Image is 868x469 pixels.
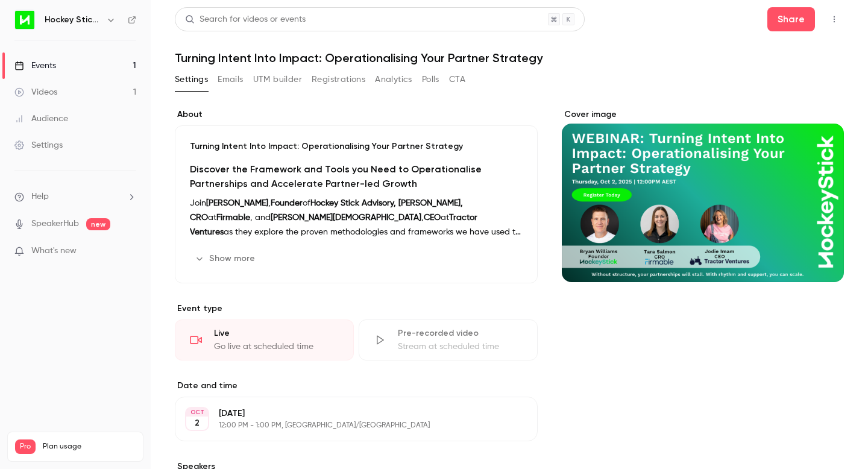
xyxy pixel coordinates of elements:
[398,341,523,353] div: Stream at scheduled time
[216,213,250,222] strong: Firmable
[359,319,538,360] div: Pre-recorded videoStream at scheduled time
[14,113,68,125] div: Audience
[14,60,56,72] div: Events
[45,14,101,26] h6: Hockey Stick Advisory
[190,196,523,239] p: Join , of at , and , at as they explore the proven methodologies and frameworks we have used to h...
[175,303,538,315] p: Event type
[218,70,243,89] button: Emails
[312,70,365,89] button: Registrations
[375,70,412,89] button: Analytics
[86,218,110,230] span: new
[15,10,34,30] img: Hockey Stick Advisory
[175,380,538,392] label: Date and time
[186,408,208,417] div: OCT
[190,140,523,153] p: Turning Intent Into Impact: Operationalising Your Partner Strategy
[449,70,465,89] button: CTA
[214,341,339,353] div: Go live at scheduled time
[185,13,306,26] div: Search for videos or events
[175,109,538,121] label: About
[175,319,354,360] div: LiveGo live at scheduled time
[43,442,136,452] span: Plan usage
[175,51,844,65] h1: Turning Intent Into Impact: Operationalising Your Partner Strategy
[31,218,79,230] a: SpeakerHub
[271,199,303,207] strong: Founder
[562,109,844,121] label: Cover image
[271,213,421,222] strong: [PERSON_NAME][DEMOGRAPHIC_DATA]
[31,245,77,257] span: What's new
[398,327,523,339] div: Pre-recorded video
[190,163,482,189] strong: Discover the Framework and Tools you Need to Operationalise Partnerships and Accelerate Partner-l...
[122,246,136,257] iframe: Noticeable Trigger
[219,421,474,430] p: 12:00 PM - 1:00 PM, [GEOGRAPHIC_DATA]/[GEOGRAPHIC_DATA]
[14,190,136,203] li: help-dropdown-opener
[195,417,200,429] p: 2
[175,70,208,89] button: Settings
[190,249,262,268] button: Show more
[214,327,339,339] div: Live
[219,408,474,420] p: [DATE]
[206,199,268,207] strong: [PERSON_NAME]
[424,213,441,222] strong: CEO
[253,70,302,89] button: UTM builder
[190,213,208,222] strong: CRO
[422,70,439,89] button: Polls
[310,199,463,207] strong: Hockey Stick Advisory, [PERSON_NAME],
[14,139,63,151] div: Settings
[31,190,49,203] span: Help
[767,7,815,31] button: Share
[562,109,844,282] section: Cover image
[15,439,36,454] span: Pro
[14,86,57,98] div: Videos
